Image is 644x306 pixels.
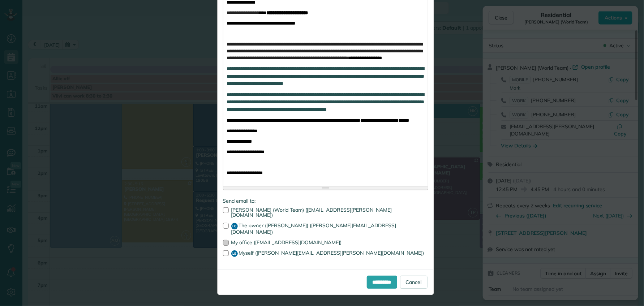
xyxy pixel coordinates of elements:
[231,250,238,257] span: LS
[400,276,428,289] a: Cancel
[223,250,428,257] label: Myself ([PERSON_NAME][EMAIL_ADDRESS][PERSON_NAME][DOMAIN_NAME])
[223,197,428,204] label: Send email to:
[223,240,428,245] label: My office ([EMAIL_ADDRESS][DOMAIN_NAME])
[223,186,428,190] div: Resize
[223,207,428,217] label: [PERSON_NAME] (World Team) ([EMAIL_ADDRESS][PERSON_NAME][DOMAIN_NAME])
[223,223,428,234] label: The owner ([PERSON_NAME]) ([PERSON_NAME][EMAIL_ADDRESS][DOMAIN_NAME])
[231,223,238,229] span: LC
